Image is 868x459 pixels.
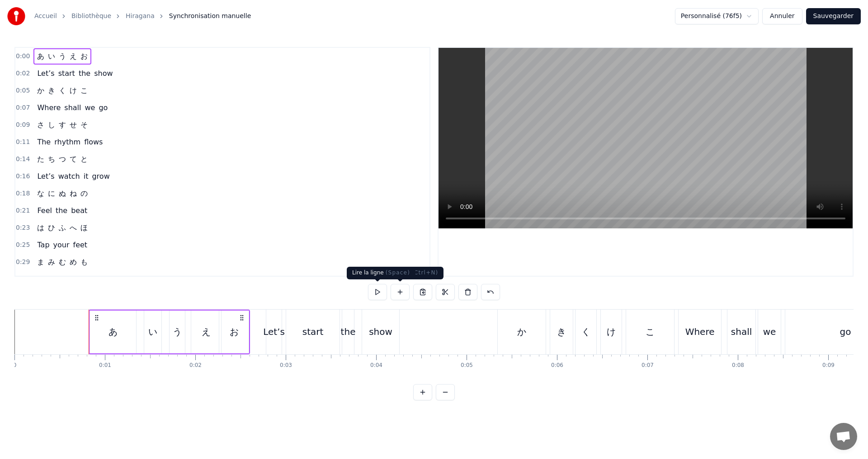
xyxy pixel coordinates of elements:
[52,240,71,250] span: your
[71,12,111,21] a: Bibliothèque
[69,85,78,96] span: け
[98,102,108,113] span: go
[83,171,90,181] span: it
[685,325,715,338] div: Where
[202,325,211,338] div: え
[36,68,55,79] span: Let’s
[230,325,239,338] div: お
[16,275,30,284] span: 0:31
[16,69,30,78] span: 0:02
[16,258,30,267] span: 0:29
[72,240,89,250] span: feet
[47,257,56,267] span: み
[69,154,78,164] span: て
[763,325,776,338] div: we
[36,188,45,199] span: な
[173,325,182,338] div: う
[36,205,52,216] span: Feel
[16,52,30,61] span: 0:00
[16,155,30,164] span: 0:14
[69,257,78,267] span: め
[517,325,526,338] div: か
[16,138,30,147] span: 0:11
[83,137,104,147] span: flows
[551,362,563,369] div: 0:06
[806,8,861,24] button: Sauvegarder
[148,325,157,338] div: い
[263,325,285,338] div: Let’s
[646,325,655,338] div: こ
[36,85,45,96] span: か
[55,205,68,216] span: the
[581,325,590,338] div: く
[58,51,67,61] span: う
[70,205,88,216] span: beat
[58,154,67,164] span: つ
[36,274,49,284] span: Let
[280,362,292,369] div: 0:03
[99,362,111,369] div: 0:01
[7,7,25,25] img: youka
[36,257,45,267] span: ま
[47,188,56,199] span: に
[369,325,392,338] div: show
[60,274,71,284] span: fly
[370,362,382,369] div: 0:04
[58,257,67,267] span: む
[91,171,110,181] span: grow
[169,12,251,21] span: Synchronisation manuelle
[822,362,835,369] div: 0:09
[47,223,56,233] span: ひ
[47,85,56,96] span: き
[36,240,50,250] span: Tap
[58,85,67,96] span: く
[69,120,78,130] span: せ
[341,325,356,338] div: the
[51,274,58,284] span: it
[13,362,17,369] div: 0
[108,325,118,338] div: あ
[36,120,45,130] span: さ
[189,362,202,369] div: 0:02
[63,102,82,113] span: shall
[80,51,89,61] span: お
[80,120,89,130] span: そ
[386,269,410,276] span: ( Space )
[47,120,56,130] span: し
[69,51,78,61] span: え
[16,172,30,181] span: 0:16
[69,188,78,199] span: ね
[16,241,30,250] span: 0:25
[47,51,56,61] span: い
[36,154,45,164] span: た
[58,120,67,130] span: す
[126,12,155,21] a: Hiragana
[93,68,113,79] span: show
[411,269,438,276] span: ( Ctrl+N )
[58,223,67,233] span: ふ
[762,8,802,24] button: Annuler
[347,267,415,279] div: Lire la ligne
[461,362,473,369] div: 0:05
[732,362,744,369] div: 0:08
[16,189,30,198] span: 0:18
[16,86,30,95] span: 0:05
[80,188,89,199] span: の
[69,223,78,233] span: へ
[34,12,57,21] a: Accueil
[84,102,96,113] span: we
[80,223,89,233] span: ほ
[607,325,616,338] div: け
[47,154,56,164] span: ち
[36,51,45,61] span: あ
[57,171,81,181] span: watch
[557,325,566,338] div: き
[80,85,89,96] span: こ
[36,223,45,233] span: は
[16,223,30,232] span: 0:23
[642,362,654,369] div: 0:07
[731,325,752,338] div: shall
[16,121,30,130] span: 0:09
[34,12,251,21] nav: breadcrumb
[58,188,67,199] span: ぬ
